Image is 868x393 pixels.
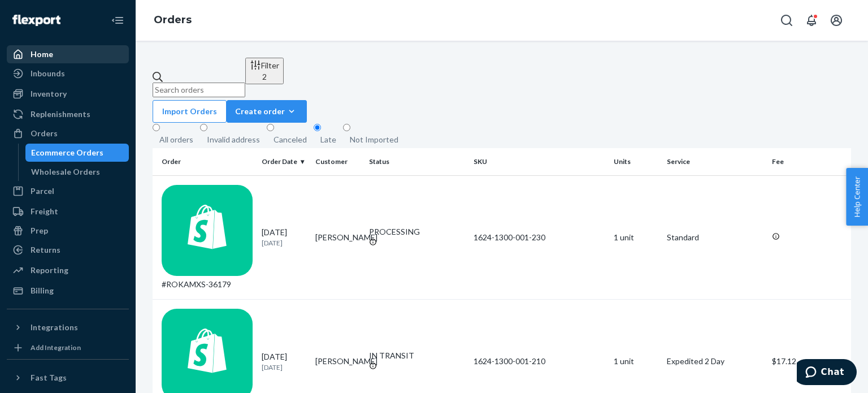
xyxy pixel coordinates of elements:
[235,106,298,117] div: Create order
[609,148,663,175] th: Units
[369,226,465,237] div: PROCESSING
[315,157,360,166] div: Customer
[25,163,129,181] a: Wholesale Orders
[797,359,857,387] iframe: Opens a widget where you can chat to one of our agents
[31,166,100,178] div: Wholesale Orders
[775,9,798,32] button: Open Search Box
[7,124,129,142] a: Orders
[245,58,284,84] button: Filter
[320,134,336,145] div: Late
[154,14,192,26] a: Orders
[31,206,58,217] div: Freight
[274,134,307,145] div: Canceled
[31,285,54,296] div: Billing
[31,49,53,60] div: Home
[227,100,307,123] button: Create order
[667,356,762,367] p: Expedited 2 Day
[153,100,227,123] button: Import Orders
[7,241,129,259] a: Returns
[31,244,60,256] div: Returns
[7,105,129,123] a: Replenishments
[609,175,663,299] td: 1 unit
[767,148,851,175] th: Fee
[257,148,311,175] th: Order Date
[7,318,129,336] button: Integrations
[31,88,67,100] div: Inventory
[800,9,823,32] button: Open notifications
[153,124,160,131] input: All orders
[7,182,129,200] a: Parcel
[7,202,129,221] a: Freight
[474,356,604,367] div: 1624-1300-001-210
[262,362,306,372] p: [DATE]
[343,124,350,131] input: Not Imported
[31,372,67,383] div: Fast Tags
[667,232,762,243] p: Standard
[364,148,469,175] th: Status
[311,175,364,299] td: [PERSON_NAME]
[153,148,257,175] th: Order
[7,261,129,279] a: Reporting
[262,351,306,372] div: [DATE]
[207,134,260,145] div: Invalid address
[12,15,60,26] img: Flexport logo
[31,322,78,333] div: Integrations
[31,185,54,197] div: Parcel
[250,71,279,83] div: 2
[262,227,306,248] div: [DATE]
[31,343,81,352] div: Add Integration
[153,83,245,97] input: Search orders
[7,341,129,355] a: Add Integration
[314,124,321,131] input: Late
[469,148,609,175] th: SKU
[7,369,129,387] button: Fast Tags
[262,238,306,248] p: [DATE]
[7,64,129,83] a: Inbounds
[162,185,253,290] div: #ROKAMXS-36179
[25,144,129,162] a: Ecommerce Orders
[31,225,48,236] div: Prep
[31,147,103,158] div: Ecommerce Orders
[106,9,129,32] button: Close Navigation
[250,59,279,83] div: Filter
[825,9,848,32] button: Open account menu
[31,68,65,79] div: Inbounds
[7,85,129,103] a: Inventory
[267,124,274,131] input: Canceled
[7,45,129,63] a: Home
[474,232,604,243] div: 1624-1300-001-230
[159,134,193,145] div: All orders
[7,222,129,240] a: Prep
[7,282,129,300] a: Billing
[200,124,207,131] input: Invalid address
[369,350,465,361] div: IN TRANSIT
[350,134,398,145] div: Not Imported
[145,4,201,37] ol: breadcrumbs
[846,168,868,226] button: Help Center
[31,109,90,120] div: Replenishments
[31,128,58,139] div: Orders
[31,265,68,276] div: Reporting
[662,148,767,175] th: Service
